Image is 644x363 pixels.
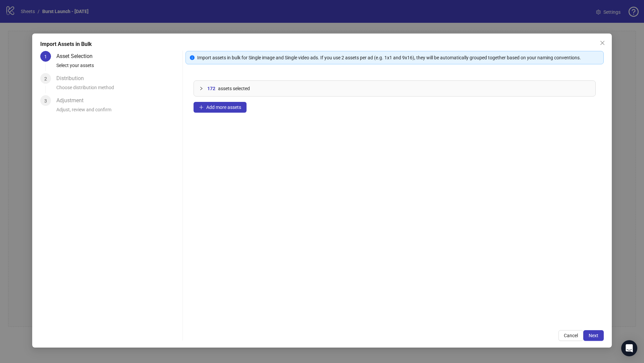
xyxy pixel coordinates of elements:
span: Cancel [564,333,578,338]
button: Cancel [558,330,583,341]
div: Select your assets [56,62,180,73]
div: Asset Selection [56,51,98,62]
span: 2 [44,76,47,81]
span: Add more assets [206,105,241,110]
span: 1 [44,54,47,59]
div: Adjustment [56,95,89,106]
span: info-circle [190,55,195,60]
span: plus [199,105,204,110]
button: Close [597,38,608,48]
span: 3 [44,98,47,104]
div: Choose distribution method [56,84,180,95]
span: assets selected [218,85,250,92]
div: Import assets in bulk for Single image and Single video ads. If you use 2 assets per ad (e.g. 1x1... [197,54,599,61]
button: Add more assets [194,102,247,113]
span: 172 [207,85,215,92]
button: Next [583,330,604,341]
span: close [600,40,605,46]
div: Open Intercom Messenger [621,340,637,356]
span: collapsed [199,86,203,90]
span: Next [589,333,598,338]
div: 172assets selected [194,81,595,96]
div: Adjust, review and confirm [56,106,180,117]
div: Distribution [56,73,89,84]
div: Import Assets in Bulk [40,40,604,48]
